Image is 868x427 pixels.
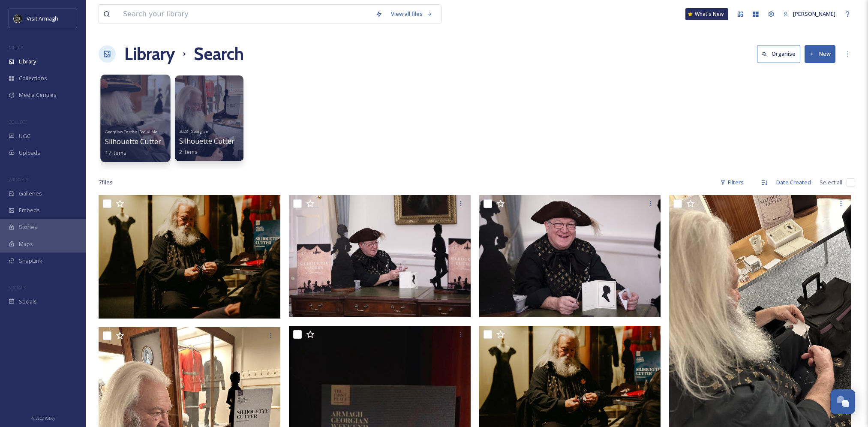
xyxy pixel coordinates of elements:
[105,129,183,134] span: Georgian Festival Social Media Captures
[19,257,42,265] span: SnapLink
[9,44,24,51] span: MEDIA
[99,195,280,319] img: Armagh Georgian Weekend 2023 Silhouette Cutter b.jpg
[179,129,208,134] span: 2023 - Georgian
[179,126,234,156] a: 2023 - GeorgianSilhouette Cutter2 items
[19,74,47,82] span: Collections
[9,284,26,291] span: SOCIALS
[179,136,234,146] span: Silhouette Cutter
[105,137,162,146] span: Silhouette Cutter
[27,15,58,22] span: Visit Armagh
[105,126,183,156] a: Georgian Festival Social Media CapturesSilhouette Cutter17 items
[119,5,371,24] input: Search your library
[19,298,37,306] span: Socials
[19,189,42,198] span: Galleries
[479,195,661,317] img: Silhouette cutter Georgian banquet 2016 (1).JPG
[19,149,40,157] span: Uploads
[685,8,728,20] a: What's New
[19,206,40,214] span: Embeds
[19,223,37,231] span: Stories
[793,10,835,18] span: [PERSON_NAME]
[19,57,36,66] span: Library
[289,195,471,317] img: Silhouette cutter Georgian banquet 2016 (2).JPG
[805,45,835,63] button: New
[9,119,27,125] span: COLLECT
[30,412,55,423] a: Privacy Policy
[99,178,113,186] span: 7 file s
[194,41,244,67] h1: Search
[830,389,855,414] button: Open Chat
[779,6,840,22] a: [PERSON_NAME]
[30,415,55,421] span: Privacy Policy
[820,178,842,186] span: Select all
[179,148,198,156] span: 2 items
[14,14,22,23] img: THE-FIRST-PLACE-VISIT-ARMAGH.COM-BLACK.jpg
[387,6,437,22] a: View all files
[19,91,57,99] span: Media Centres
[105,148,127,156] span: 17 items
[757,45,800,63] button: Organise
[124,41,175,67] a: Library
[9,176,28,183] span: WIDGETS
[757,45,805,63] a: Organise
[19,240,33,248] span: Maps
[19,132,30,140] span: UGC
[716,174,748,191] div: Filters
[772,174,815,191] div: Date Created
